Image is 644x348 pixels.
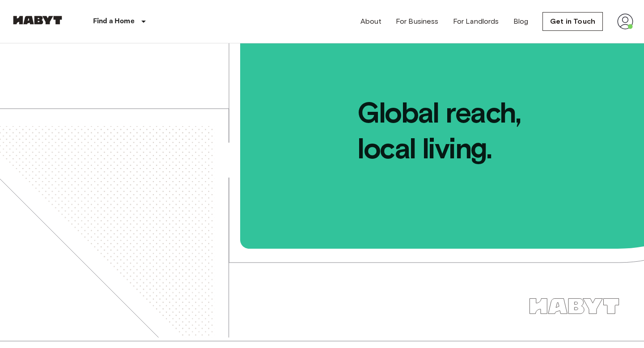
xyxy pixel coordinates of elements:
p: Find a Home [93,16,135,27]
a: For Business [396,16,439,27]
span: Global reach, local living. [241,43,644,166]
a: Blog [513,16,529,27]
img: avatar [617,13,633,30]
a: About [360,16,381,27]
a: For Landlords [453,16,499,27]
img: Habyt [11,16,64,25]
a: Get in Touch [542,12,603,31]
